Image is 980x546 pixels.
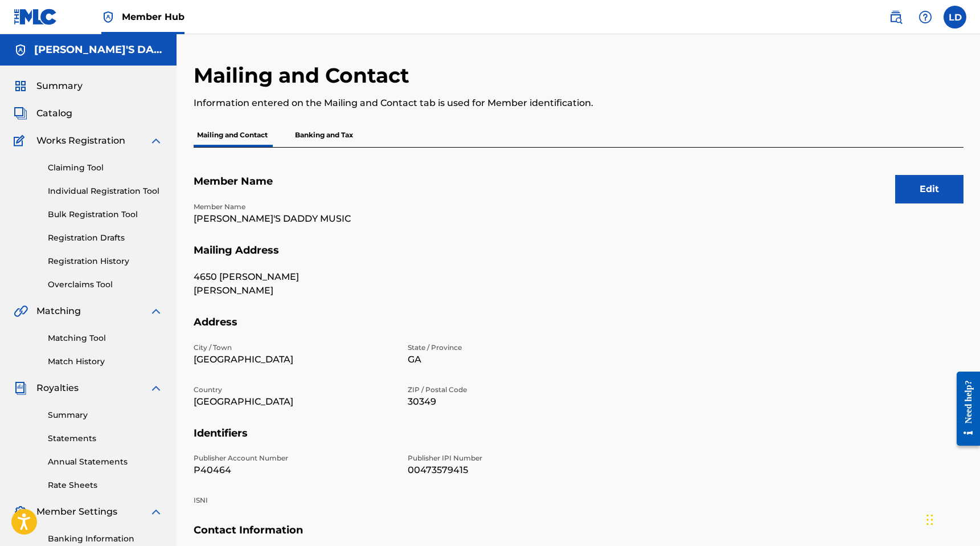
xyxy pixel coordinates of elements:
[194,202,394,212] p: Member Name
[194,123,271,147] p: Mailing and Contact
[194,395,394,409] p: [GEOGRAPHIC_DATA]
[194,63,415,88] h2: Mailing and Contact
[194,343,394,353] p: City / Town
[14,107,27,120] img: Catalog
[408,395,608,409] p: 30349
[194,270,394,284] p: 4650 [PERSON_NAME]
[884,6,907,28] a: Public Search
[14,79,83,93] a: SummarySummary
[194,96,786,110] p: Information entered on the Mailing and Contact tab is used for Member identification.
[36,304,81,318] span: Matching
[36,134,125,148] span: Works Registration
[48,332,163,344] a: Matching Tool
[889,10,903,24] img: search
[149,505,163,519] img: expand
[149,134,163,148] img: expand
[408,453,608,463] p: Publisher IPI Number
[48,232,163,244] a: Registration Drafts
[48,279,163,291] a: Overclaims Tool
[36,107,72,120] span: Catalog
[194,316,963,343] h5: Address
[914,6,937,28] div: Help
[48,479,163,491] a: Rate Sheets
[14,134,28,148] img: Works Registration
[48,209,163,221] a: Bulk Registration Tool
[101,10,115,24] img: Top Rightsholder
[48,409,163,421] a: Summary
[408,353,608,366] p: GA
[194,495,394,506] p: ISNI
[292,123,356,147] p: Banking and Tax
[194,353,394,366] p: [GEOGRAPHIC_DATA]
[36,505,117,519] span: Member Settings
[48,433,163,445] a: Statements
[194,175,963,202] h5: Member Name
[14,304,28,318] img: Matching
[48,255,163,267] a: Registration History
[48,185,163,197] a: Individual Registration Tool
[919,10,932,24] img: help
[48,162,163,174] a: Claiming Tool
[408,463,608,477] p: 00473579415
[122,10,184,23] span: Member Hub
[194,244,963,271] h5: Mailing Address
[194,385,394,395] p: Country
[408,343,608,353] p: State / Province
[944,6,966,28] div: User Menu
[194,212,394,226] p: [PERSON_NAME]'S DADDY MUSIC
[194,427,963,454] h5: Identifiers
[408,385,608,395] p: ZIP / Postal Code
[194,463,394,477] p: P40464
[194,453,394,463] p: Publisher Account Number
[48,456,163,468] a: Annual Statements
[194,284,394,298] p: [PERSON_NAME]
[48,533,163,545] a: Banking Information
[149,304,163,318] img: expand
[14,79,27,93] img: Summary
[14,107,72,120] a: CatalogCatalog
[14,9,58,25] img: MLC Logo
[14,43,27,57] img: Accounts
[149,381,163,395] img: expand
[895,175,963,203] button: Edit
[948,363,980,455] iframe: Resource Center
[48,356,163,368] a: Match History
[36,381,79,395] span: Royalties
[34,43,163,56] h5: SIMONE'S DADDY MUSIC
[14,505,27,519] img: Member Settings
[923,491,980,546] iframe: Chat Widget
[14,381,27,395] img: Royalties
[926,503,933,537] div: Drag
[36,79,83,93] span: Summary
